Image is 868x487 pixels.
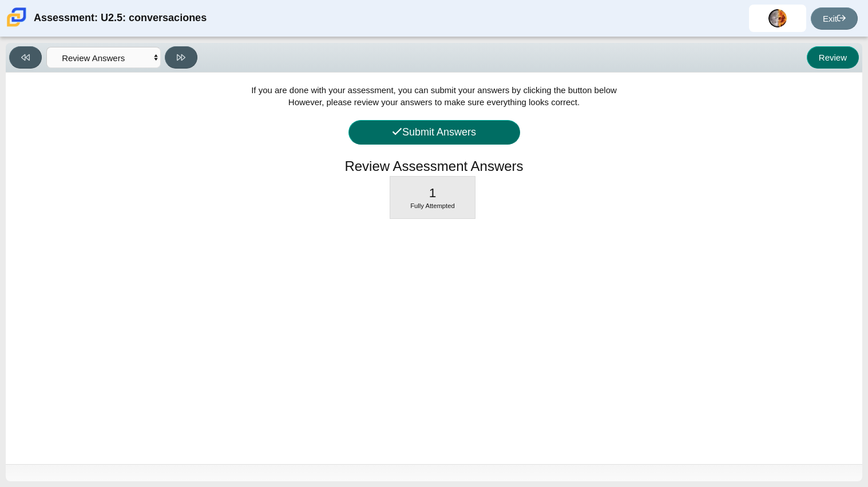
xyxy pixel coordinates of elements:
button: Submit Answers [348,120,520,145]
span: If you are done with your assessment, you can submit your answers by clicking the button below Ho... [251,85,617,107]
h1: Review Assessment Answers [344,157,523,176]
span: Fully Attempted [410,202,455,209]
img: Carmen School of Science & Technology [5,5,29,29]
span: 1 [429,186,437,200]
img: erick.aguilera-per.Ar2lp4 [768,9,787,27]
div: Assessment: U2.5: conversaciones [34,5,207,32]
a: Carmen School of Science & Technology [5,21,29,31]
a: Exit [811,7,858,30]
button: Review [807,46,859,69]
